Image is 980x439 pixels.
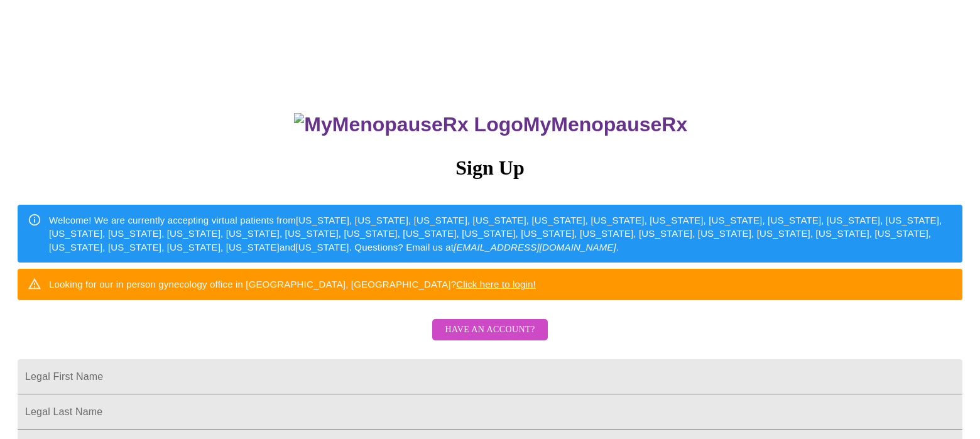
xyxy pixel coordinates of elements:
[49,273,536,296] div: Looking for our in person gynecology office in [GEOGRAPHIC_DATA], [GEOGRAPHIC_DATA]?
[432,319,547,341] button: Have an account?
[429,332,550,343] a: Have an account?
[454,242,616,252] em: [EMAIL_ADDRESS][DOMAIN_NAME]
[445,322,535,338] span: Have an account?
[49,209,952,259] div: Welcome! We are currently accepting virtual patients from [US_STATE], [US_STATE], [US_STATE], [US...
[294,113,523,136] img: MyMenopauseRx Logo
[18,156,962,180] h3: Sign Up
[456,279,536,290] a: Click here to login!
[19,113,963,136] h3: MyMenopauseRx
